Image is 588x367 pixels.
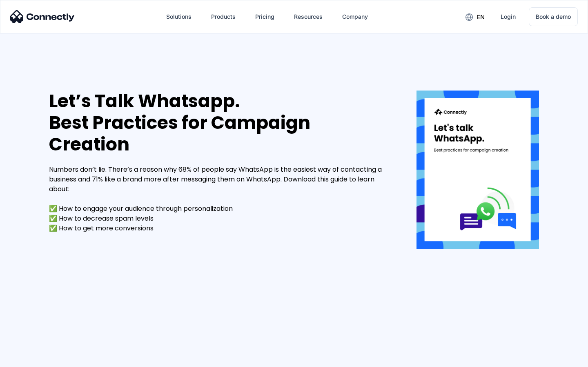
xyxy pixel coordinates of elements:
div: Let’s Talk Whatsapp. Best Practices for Campaign Creation [49,91,392,155]
img: Connectly Logo [10,10,75,23]
div: Resources [294,11,323,22]
div: Company [342,11,368,22]
div: Solutions [166,11,192,22]
div: en [477,11,485,23]
a: Login [494,7,522,27]
div: Products [211,11,236,22]
div: Login [501,11,516,22]
div: Pricing [255,11,274,22]
a: Book a demo [529,7,578,26]
aside: Language selected: English [8,353,49,364]
ul: Language list [16,353,49,364]
a: Pricing [249,7,281,27]
div: Numbers don’t lie. There’s a reason why 68% of people say WhatsApp is the easiest way of contacti... [49,165,392,233]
